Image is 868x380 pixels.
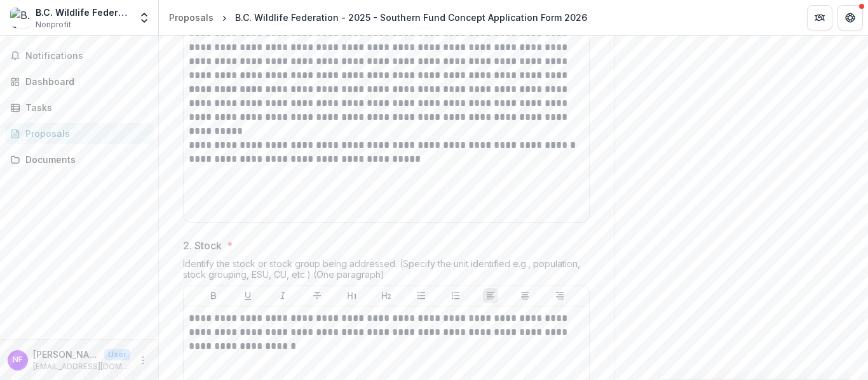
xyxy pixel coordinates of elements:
[104,349,130,360] p: User
[13,356,23,364] div: Neil Fletcher
[275,288,290,303] button: Italicize
[837,5,863,30] button: Get Help
[25,127,143,140] div: Proposals
[25,51,148,62] span: Notifications
[36,6,130,19] div: B.C. Wildlife Federation
[169,11,214,24] div: Proposals
[135,5,153,30] button: Open entity switcher
[25,153,143,166] div: Documents
[183,258,590,285] div: Identify the stock or stock group being addressed. (Specify the unit identified e.g., population,...
[164,8,219,27] a: Proposals
[309,288,325,303] button: Strike
[448,288,463,303] button: Ordered List
[33,348,99,361] p: [PERSON_NAME]
[807,5,832,30] button: Partners
[5,149,153,170] a: Documents
[414,288,429,303] button: Bullet List
[206,288,221,303] button: Bold
[25,75,143,88] div: Dashboard
[517,288,532,303] button: Align Center
[235,11,587,24] div: B.C. Wildlife Federation - 2025 - Southern Fund Concept Application Form 2026
[33,361,130,372] p: [EMAIL_ADDRESS][DOMAIN_NAME]
[164,8,592,27] nav: breadcrumb
[10,8,31,28] img: B.C. Wildlife Federation
[183,238,222,253] p: 2. Stock
[5,71,153,92] a: Dashboard
[36,19,71,30] span: Nonprofit
[5,97,153,118] a: Tasks
[5,123,153,144] a: Proposals
[344,288,360,303] button: Heading 1
[379,288,394,303] button: Heading 2
[552,288,567,303] button: Align Right
[240,288,255,303] button: Underline
[5,46,153,66] button: Notifications
[135,353,151,368] button: More
[483,288,498,303] button: Align Left
[25,101,143,114] div: Tasks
